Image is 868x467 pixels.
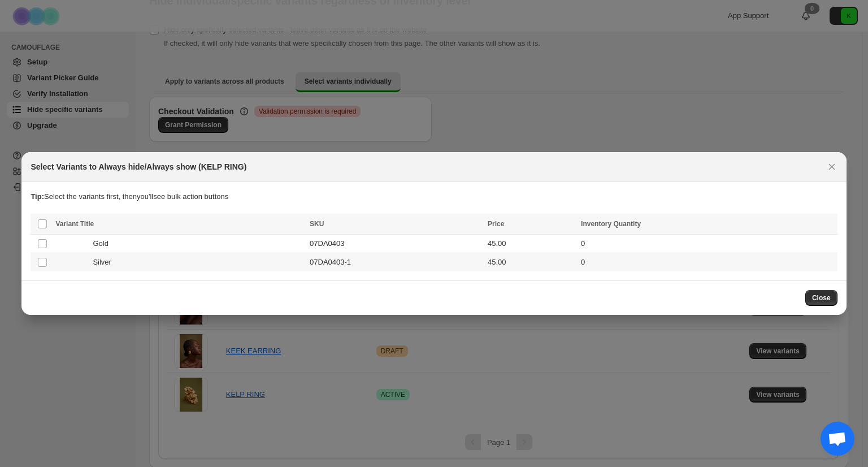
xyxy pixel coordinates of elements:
[31,161,246,172] h2: Select Variants to Always hide/Always show (KELP RING)
[581,220,641,228] span: Inventory Quantity
[31,191,837,202] p: Select the variants first, then you'll see bulk action buttons
[484,235,578,253] td: 45.00
[812,293,831,302] span: Close
[821,422,854,456] div: Open chat
[306,253,484,272] td: 07DA0403-1
[306,235,484,253] td: 07DA0403
[488,220,504,228] span: Price
[55,220,94,228] span: Variant Title
[578,235,837,253] td: 0
[31,192,44,201] strong: Tip:
[824,159,840,175] button: Close
[93,257,117,268] span: Silver
[93,238,114,249] span: Gold
[310,220,324,228] span: SKU
[484,253,578,272] td: 45.00
[578,253,837,272] td: 0
[805,290,837,306] button: Close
